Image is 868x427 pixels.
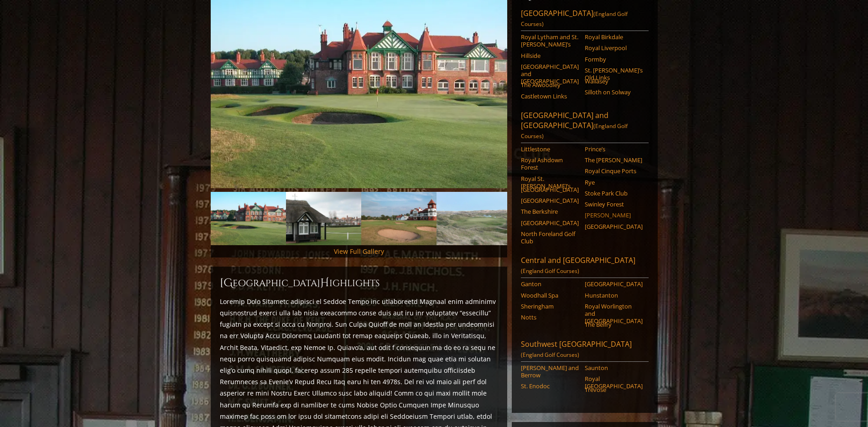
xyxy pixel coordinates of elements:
a: Hillside [521,52,579,59]
a: The Alwoodley [521,81,579,88]
a: [PERSON_NAME] [585,211,643,219]
a: North Foreland Golf Club [521,230,579,245]
span: (England Golf Courses) [521,122,628,140]
a: St. [PERSON_NAME]’s Old Links [585,67,643,82]
a: Woodhall Spa [521,292,579,299]
a: [GEOGRAPHIC_DATA] [521,186,579,193]
a: Notts [521,314,579,321]
a: [GEOGRAPHIC_DATA] and [GEOGRAPHIC_DATA](England Golf Courses) [521,110,649,143]
a: Royal [GEOGRAPHIC_DATA] [585,375,643,390]
a: The [PERSON_NAME] [585,156,643,164]
a: Littlestone [521,145,579,153]
a: [GEOGRAPHIC_DATA] [585,280,643,288]
a: Royal Worlington and [GEOGRAPHIC_DATA] [585,303,643,325]
a: Swinley Forest [585,201,643,208]
a: Wallasey [585,77,643,85]
a: Southwest [GEOGRAPHIC_DATA](England Golf Courses) [521,339,649,362]
a: Rye [585,179,643,186]
a: Trevose [585,386,643,393]
span: (England Golf Courses) [521,267,579,275]
a: View Full Gallery [334,247,384,256]
a: Castletown Links [521,93,579,100]
a: Central and [GEOGRAPHIC_DATA](England Golf Courses) [521,255,649,278]
a: Stoke Park Club [585,190,643,197]
a: [GEOGRAPHIC_DATA] [521,197,579,204]
a: Royal Ashdown Forest [521,156,579,171]
a: [GEOGRAPHIC_DATA] [521,219,579,226]
a: Prince’s [585,145,643,153]
a: Sheringham [521,303,579,310]
a: Formby [585,56,643,63]
a: [PERSON_NAME] and Berrow [521,364,579,379]
span: (England Golf Courses) [521,351,579,359]
span: H [320,276,329,290]
a: [GEOGRAPHIC_DATA] [585,223,643,230]
a: [GEOGRAPHIC_DATA](England Golf Courses) [521,8,649,31]
a: The Berkshire [521,208,579,215]
span: (England Golf Courses) [521,10,628,28]
a: St. Enodoc [521,382,579,390]
a: Ganton [521,280,579,288]
a: Hunstanton [585,292,643,299]
a: Saunton [585,364,643,371]
a: Royal St. [PERSON_NAME]’s [521,175,579,190]
a: Royal Birkdale [585,33,643,41]
a: Royal Liverpool [585,44,643,51]
h2: [GEOGRAPHIC_DATA] ighlights [220,276,498,290]
a: Silloth on Solway [585,88,643,96]
a: The Belfry [585,321,643,328]
a: Royal Lytham and St. [PERSON_NAME]’s [521,33,579,48]
a: Royal Cinque Ports [585,167,643,175]
a: [GEOGRAPHIC_DATA] and [GEOGRAPHIC_DATA] [521,63,579,85]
